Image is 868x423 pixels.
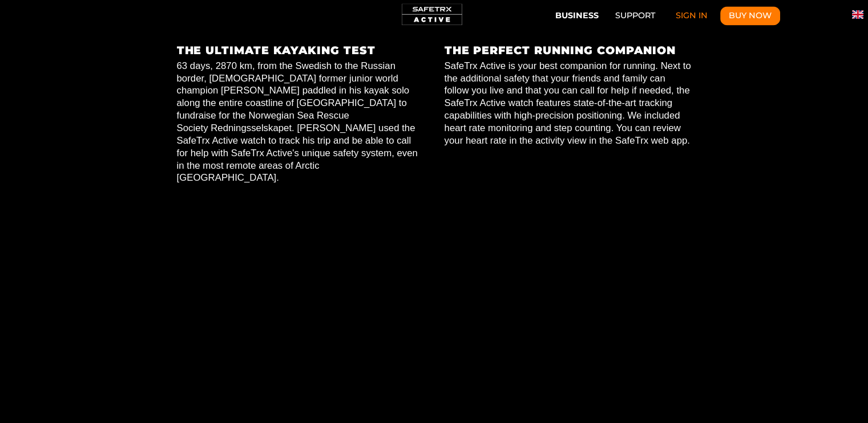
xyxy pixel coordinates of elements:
[852,9,863,20] img: en
[551,5,603,23] button: Business
[606,6,664,26] a: Support
[177,44,424,56] h3: The ultimate kayaking test
[177,60,424,184] p: 63 days, 2870 km, from the Swedish to the Russian border, [DEMOGRAPHIC_DATA] former junior world ...
[445,44,692,56] h3: The Perfect Running Companion
[667,6,717,26] a: Sign In
[720,6,781,26] button: Buy Now
[852,9,863,20] button: Change language
[445,60,692,147] p: SafeTrx Active is your best companion for running. Next to the additional safety that your friend...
